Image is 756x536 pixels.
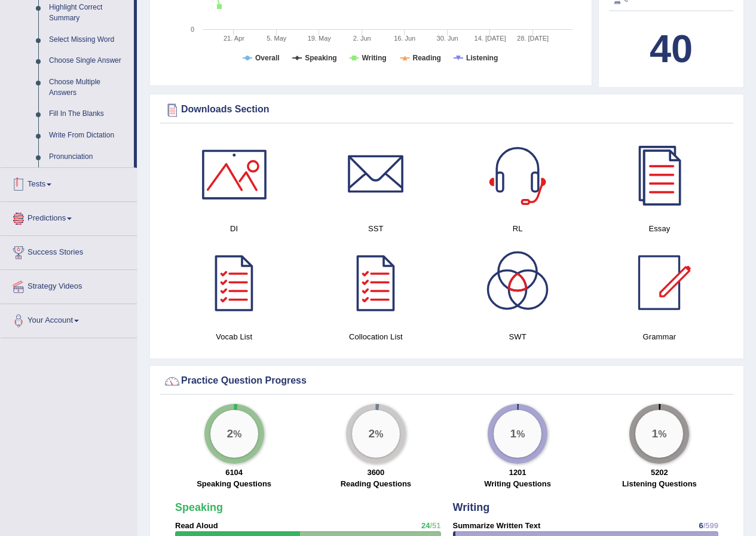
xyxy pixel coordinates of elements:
[453,330,583,343] h4: SWT
[44,50,134,72] a: Choose Single Answer
[453,501,490,513] strong: Writing
[510,427,517,440] big: 1
[44,125,134,146] a: Write From Dictation
[44,146,134,168] a: Pronunciation
[311,222,440,235] h4: SST
[362,54,386,62] tspan: Writing
[44,72,134,103] a: Choose Multiple Answers
[430,521,440,530] span: /51
[494,410,541,458] div: %
[368,427,375,440] big: 2
[305,54,336,62] tspan: Speaking
[341,478,411,489] label: Reading Questions
[352,410,400,458] div: %
[475,35,506,42] tspan: 14. [DATE]
[169,222,299,235] h4: DI
[437,35,458,42] tspan: 30. Jun
[651,468,668,477] strong: 5202
[44,29,134,51] a: Select Missing Word
[622,478,697,489] label: Listening Questions
[175,521,218,530] strong: Read Aloud
[484,478,551,489] label: Writing Questions
[267,35,287,42] tspan: 5. May
[453,222,583,235] h4: RL
[224,35,244,42] tspan: 21. Apr
[1,270,137,300] a: Strategy Videos
[197,478,271,489] label: Speaking Questions
[169,330,299,343] h4: Vocab List
[466,54,498,62] tspan: Listening
[353,35,371,42] tspan: 2. Jun
[509,468,527,477] strong: 1201
[650,27,693,71] b: 40
[1,304,137,334] a: Your Account
[163,101,730,119] div: Downloads Section
[1,236,137,266] a: Success Stories
[595,222,724,235] h4: Essay
[191,26,194,33] text: 0
[595,330,724,343] h4: Grammar
[394,35,415,42] tspan: 16. Jun
[652,427,659,440] big: 1
[453,521,541,530] strong: Summarize Written Text
[635,410,683,458] div: %
[210,410,258,458] div: %
[1,168,137,198] a: Tests
[699,521,703,530] span: 6
[308,35,332,42] tspan: 19. May
[311,330,440,343] h4: Collocation List
[421,521,430,530] span: 24
[413,54,441,62] tspan: Reading
[703,521,718,530] span: /599
[1,202,137,232] a: Predictions
[227,427,233,440] big: 2
[255,54,280,62] tspan: Overall
[367,468,384,477] strong: 3600
[517,35,549,42] tspan: 28. [DATE]
[175,501,223,513] strong: Speaking
[163,372,730,390] div: Practice Question Progress
[225,468,243,477] strong: 6104
[44,103,134,125] a: Fill In The Blanks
